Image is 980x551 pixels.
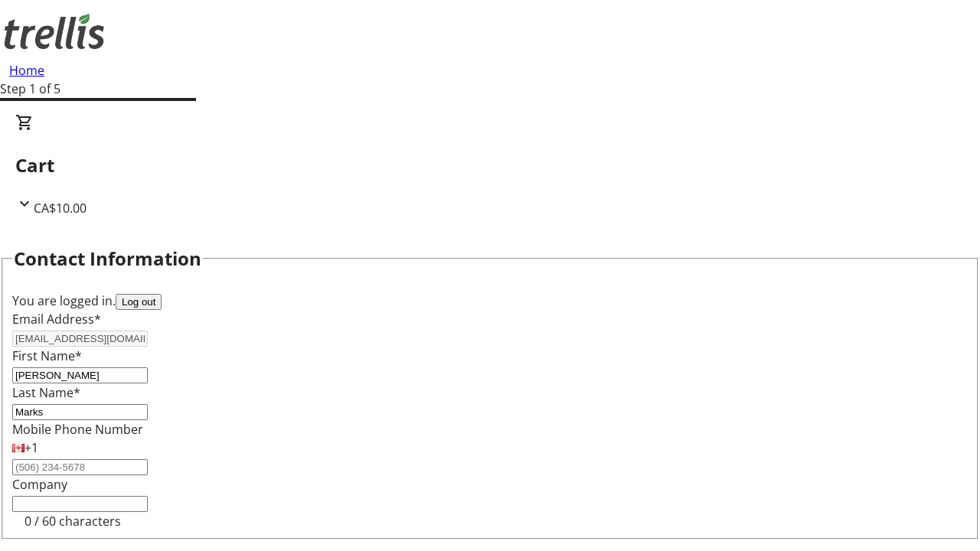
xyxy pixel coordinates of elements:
h2: Cart [15,152,965,179]
label: Email Address* [12,311,101,328]
tr-character-limit: 0 / 60 characters [24,513,121,530]
button: Log out [116,294,162,310]
span: CA$10.00 [34,200,87,217]
label: Company [12,476,67,493]
input: (506) 234-5678 [12,459,148,475]
div: You are logged in. [12,292,968,310]
div: CartCA$10.00 [15,113,965,217]
label: First Name* [12,347,82,364]
h2: Contact Information [14,245,201,272]
label: Last Name* [12,384,80,401]
label: Mobile Phone Number [12,421,143,438]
